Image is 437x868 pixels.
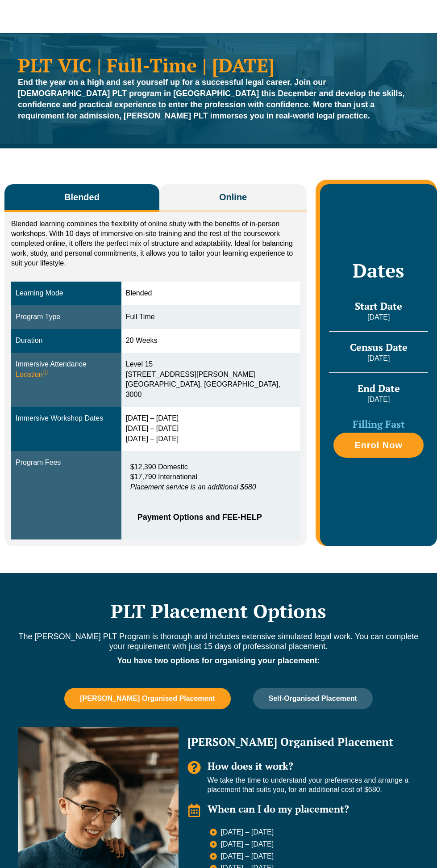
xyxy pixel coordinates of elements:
[130,473,197,480] span: $17,790 International
[137,513,275,521] span: Payment Options and FEE-HELP
[208,802,349,815] span: When can I do my placement?
[329,312,428,322] p: [DATE]
[219,191,247,203] span: Online
[64,191,100,203] span: Blended
[126,336,296,346] div: 20 Weeks
[329,259,428,282] h2: Dates
[43,369,48,375] sup: ⓘ
[219,828,274,837] span: [DATE] – [DATE]
[13,600,424,622] h2: PLT Placement Options
[16,458,117,468] div: Program Fees
[16,370,48,380] span: Location
[130,463,188,471] span: $12,390 Domestic
[208,759,293,772] span: How does it work?
[333,433,424,458] a: Enrol Now
[126,359,296,400] div: Level 15 [STREET_ADDRESS][PERSON_NAME] [GEOGRAPHIC_DATA], [GEOGRAPHIC_DATA], 3000
[16,413,117,424] div: Immersive Workshop Dates
[16,359,117,380] div: Immersive Attendance
[208,776,410,795] p: We take the time to understand your preferences and arrange a placement that suits you, for an ad...
[354,441,403,450] span: Enrol Now
[130,483,256,491] em: Placement service is an additional $680
[126,413,296,444] div: [DATE] – [DATE] [DATE] – [DATE] [DATE] – [DATE]
[80,695,215,703] span: [PERSON_NAME] Organised Placement
[329,395,428,405] p: [DATE]
[13,632,424,651] p: The [PERSON_NAME] PLT Program is thorough and includes extensive simulated legal work. You can co...
[18,78,404,120] strong: End the year on a high and set yourself up for a successful legal career. Join our [DEMOGRAPHIC_D...
[350,341,408,354] span: Census Date
[16,336,117,346] div: Duration
[353,417,405,430] span: Filling Fast
[355,299,402,312] span: Start Date
[187,736,410,747] h2: [PERSON_NAME] Organised Placement
[18,55,419,75] h1: PLT VIC | Full-Time | [DATE]
[117,656,320,665] strong: You have two options for organising your placement:
[269,695,357,703] span: Self-Organised Placement
[126,288,296,299] div: Blended
[16,288,117,299] div: Learning Mode
[219,840,274,849] span: [DATE] – [DATE]
[11,219,300,268] p: Blended learning combines the flexibility of online study with the benefits of in-person workshop...
[16,312,117,322] div: Program Type
[358,382,400,395] span: End Date
[329,354,428,363] p: [DATE]
[219,852,274,861] span: [DATE] – [DATE]
[4,184,307,546] div: Tabs. Open items with Enter or Space, close with Escape and navigate using the Arrow keys.
[126,312,296,322] div: Full Time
